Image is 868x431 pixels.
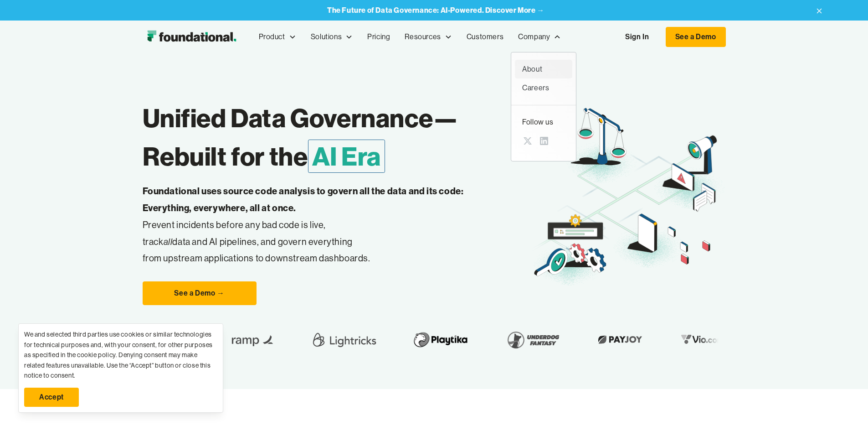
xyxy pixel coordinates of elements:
[522,63,565,75] div: About
[143,28,241,46] img: Foundational Logo
[327,6,544,15] a: The Future of Data Governance: AI-Powered. Discover More →
[666,27,726,47] a: See a Demo
[143,28,241,46] a: home
[459,22,511,52] a: Customers
[397,22,459,52] div: Resources
[515,78,572,98] a: Careers
[308,140,385,173] span: AI Era
[405,31,441,43] div: Resources
[252,22,303,52] div: Product
[408,327,473,353] img: Playtika
[24,329,217,380] div: We and selected third parties use cookies or similar technologies for technical purposes and, wit...
[522,116,565,128] div: Follow us
[143,99,531,176] h1: Unified Data Governance— Rebuilt for the
[676,332,729,347] img: Vio.com
[511,22,568,52] div: Company
[143,183,493,267] p: Prevent incidents before any bad code is live, track data and AI pipelines, and govern everything...
[822,387,868,431] iframe: Chat Widget
[310,327,379,353] img: Lightricks
[522,82,565,94] div: Careers
[515,60,572,79] a: About
[259,31,285,43] div: Product
[511,52,576,161] nav: Company
[327,5,544,15] strong: The Future of Data Governance: AI-Powered. Discover More →
[24,388,79,407] a: Accept
[226,327,281,353] img: Ramp
[303,22,360,52] div: Solutions
[593,332,647,347] img: Payjoy
[518,31,550,43] div: Company
[143,281,257,305] a: See a Demo →
[502,327,564,353] img: Underdog Fantasy
[616,27,658,47] a: Sign In
[311,31,342,43] div: Solutions
[143,185,464,213] strong: Foundational uses source code analysis to govern all the data and its code: Everything, everywher...
[360,22,397,52] a: Pricing
[164,236,173,247] em: all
